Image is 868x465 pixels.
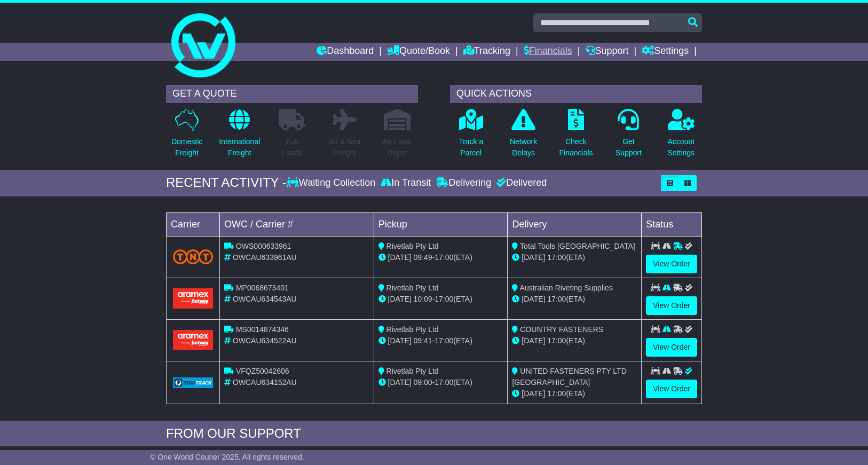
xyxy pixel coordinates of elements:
[166,85,418,103] div: GET A QUOTE
[433,177,494,189] div: Delivering
[435,336,453,345] span: 17:00
[378,294,503,305] div: - (ETA)
[233,295,297,303] span: OWCAU634543AU
[167,212,220,236] td: Carrier
[236,283,289,292] span: MP0068673401
[388,378,412,387] span: [DATE]
[510,136,537,159] p: Network Delays
[166,175,287,191] div: RECENT ACTIVITY -
[150,453,304,461] span: © One World Courier 2025. All rights reserved.
[559,136,593,159] p: Check Financials
[616,136,642,159] p: Get Support
[387,43,450,61] a: Quote/Book
[317,43,374,61] a: Dashboard
[374,212,508,236] td: Pickup
[414,253,432,262] span: 09:49
[388,336,412,345] span: [DATE]
[463,43,510,61] a: Tracking
[287,177,378,189] div: Waiting Collection
[646,296,697,315] a: View Order
[388,295,412,303] span: [DATE]
[646,380,697,398] a: View Order
[236,367,289,375] span: VFQZ50042606
[173,249,213,264] img: TNT_Domestic.png
[494,177,547,189] div: Delivered
[171,108,203,164] a: DomesticFreight
[522,336,545,345] span: [DATE]
[378,377,503,388] div: - (ETA)
[615,108,642,164] a: GetSupport
[383,136,412,159] p: Air / Sea Depot
[512,252,637,263] div: (ETA)
[667,108,696,164] a: AccountSettings
[547,295,566,303] span: 17:00
[171,136,202,159] p: Domestic Freight
[509,108,538,164] a: NetworkDelays
[520,242,635,250] span: Total Tools [GEOGRAPHIC_DATA]
[173,330,213,350] img: Aramex.png
[522,295,545,303] span: [DATE]
[512,388,637,399] div: (ETA)
[220,212,374,236] td: OWC / Carrier #
[166,426,702,442] div: FROM OUR SUPPORT
[547,336,566,345] span: 17:00
[386,283,439,292] span: Rivetlab Pty Ltd
[522,389,545,398] span: [DATE]
[646,338,697,357] a: View Order
[233,378,297,387] span: OWCAU634152AU
[642,43,689,61] a: Settings
[524,43,572,61] a: Financials
[414,295,432,303] span: 10:09
[522,253,545,262] span: [DATE]
[458,108,484,164] a: Track aParcel
[642,212,702,236] td: Status
[414,378,432,387] span: 09:00
[520,283,613,292] span: Australian Riveting Supplies
[386,325,439,334] span: Rivetlab Pty Ltd
[388,253,412,262] span: [DATE]
[547,389,566,398] span: 17:00
[512,294,637,305] div: (ETA)
[173,377,213,388] img: GetCarrierServiceLogo
[218,108,261,164] a: InternationalFreight
[236,242,291,250] span: OWS000633961
[233,336,297,345] span: OWCAU634522AU
[435,253,453,262] span: 17:00
[520,325,603,334] span: COUNTRY FASTENERS
[559,108,594,164] a: CheckFinancials
[414,336,432,345] span: 09:41
[279,136,305,159] p: Full Loads
[435,295,453,303] span: 17:00
[586,43,629,61] a: Support
[173,288,213,308] img: Aramex.png
[378,177,433,189] div: In Transit
[219,136,260,159] p: International Freight
[378,335,503,346] div: - (ETA)
[386,367,439,375] span: Rivetlab Pty Ltd
[435,378,453,387] span: 17:00
[508,212,642,236] td: Delivery
[547,253,566,262] span: 17:00
[512,367,626,387] span: UNITED FASTENERS PTY LTD [GEOGRAPHIC_DATA]
[459,136,483,159] p: Track a Parcel
[236,325,289,334] span: MS0014874346
[378,252,503,263] div: - (ETA)
[386,242,439,250] span: Rivetlab Pty Ltd
[450,85,702,103] div: QUICK ACTIONS
[668,136,695,159] p: Account Settings
[646,255,697,273] a: View Order
[233,253,297,262] span: OWCAU633961AU
[512,335,637,346] div: (ETA)
[329,136,360,159] p: Air & Sea Freight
